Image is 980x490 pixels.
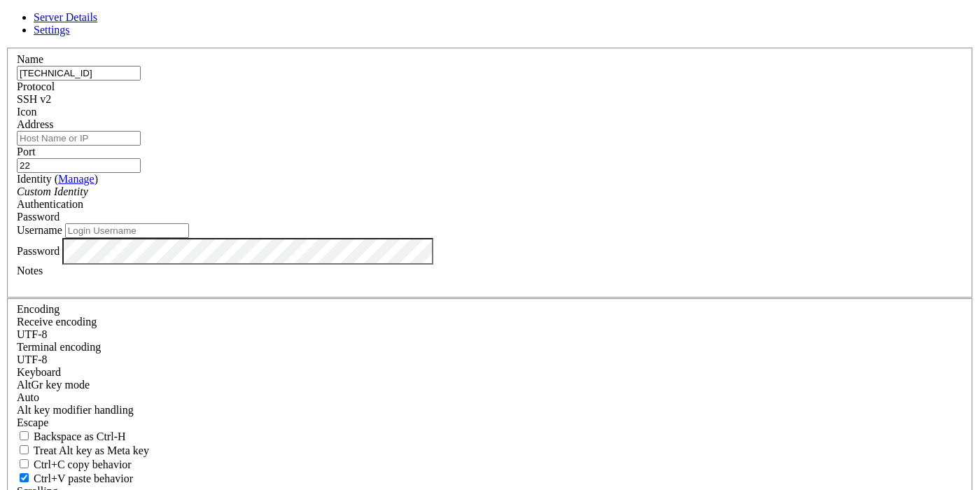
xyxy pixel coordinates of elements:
[17,131,141,146] input: Host Name or IP
[17,198,83,210] label: Authentication
[17,224,62,236] label: Username
[17,444,149,456] label: Whether the Alt key acts as a Meta key or as a distinct Alt key.
[34,11,97,23] a: Server Details
[17,118,53,130] label: Address
[17,211,59,223] span: Password
[55,173,98,185] span: ( )
[17,316,97,328] label: Set the expected encoding for data received from the host. If the encodings do not match, visual ...
[17,185,88,197] i: Custom Identity
[17,391,963,404] div: Auto
[17,265,43,276] label: Notes
[17,430,126,442] label: If true, the backspace should send BS ('\x08', aka ^H). Otherwise the backspace key should send '...
[17,353,963,366] div: UTF-8
[17,472,133,484] label: Ctrl+V pastes if true, sends ^V to host if false. Ctrl+Shift+V sends ^V to host if true, pastes i...
[17,146,36,157] label: Port
[17,93,963,106] div: SSH v2
[17,66,141,80] input: Server Name
[17,404,134,416] label: Controls how the Alt key is handled. Escape: Send an ESC prefix. 8-Bit: Add 128 to the typed char...
[20,473,29,482] input: Ctrl+V paste behavior
[17,244,59,256] label: Password
[17,106,36,118] label: Icon
[17,328,963,341] div: UTF-8
[17,416,48,428] span: Escape
[34,472,133,484] span: Ctrl+V paste behavior
[17,53,43,65] label: Name
[17,353,48,365] span: UTF-8
[17,391,39,403] span: Auto
[17,173,98,185] label: Identity
[34,24,70,36] a: Settings
[58,173,94,185] a: Manage
[17,341,101,353] label: The default terminal encoding. ISO-2022 enables character map translations (like graphics maps). ...
[17,303,59,315] label: Encoding
[20,445,29,454] input: Treat Alt key as Meta key
[17,80,55,92] label: Protocol
[17,211,963,223] div: Password
[65,223,189,238] input: Login Username
[34,430,126,442] span: Backspace as Ctrl-H
[34,458,132,470] span: Ctrl+C copy behavior
[20,431,29,440] input: Backspace as Ctrl-H
[17,185,963,198] div: Custom Identity
[17,328,48,340] span: UTF-8
[17,458,132,470] label: Ctrl-C copies if true, send ^C to host if false. Ctrl-Shift-C sends ^C to host if true, copies if...
[17,416,963,429] div: Escape
[20,459,29,468] input: Ctrl+C copy behavior
[34,444,149,456] span: Treat Alt key as Meta key
[17,93,51,105] span: SSH v2
[17,158,141,173] input: Port Number
[17,379,90,391] label: Set the expected encoding for data received from the host. If the encodings do not match, visual ...
[17,366,61,378] label: Keyboard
